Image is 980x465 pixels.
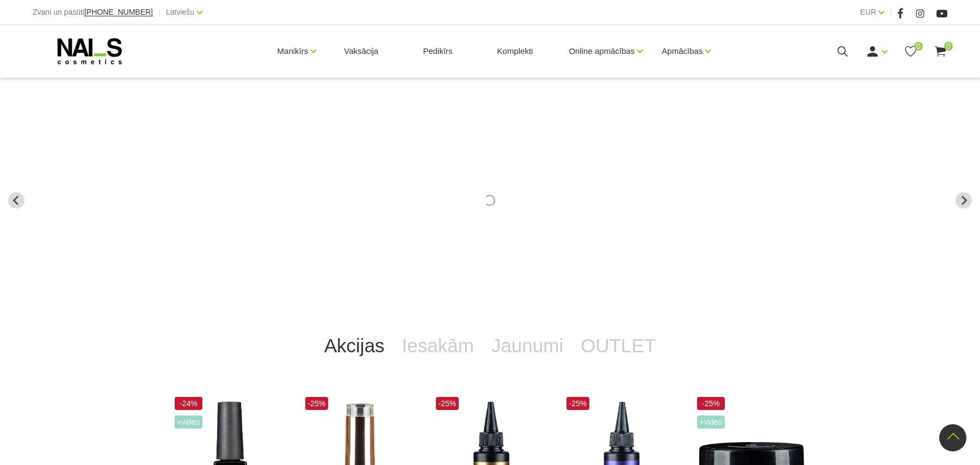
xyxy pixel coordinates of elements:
[195,76,784,324] li: 4 of 12
[33,5,153,19] div: Zvani un pasūti
[335,25,387,77] a: Vaksācija
[8,192,24,209] button: Previous slide
[414,25,461,77] a: Pedikīrs
[316,324,393,368] a: Akcijas
[890,5,892,19] span: |
[436,397,459,410] span: -25%
[904,45,917,58] a: 0
[697,397,725,410] span: -25%
[569,29,634,73] a: Online apmācības
[84,8,153,16] span: [PHONE_NUMBER]
[860,5,877,19] a: EUR
[305,397,329,410] span: -25%
[483,324,572,368] a: Jaunumi
[914,42,923,51] span: 0
[944,42,953,51] span: 0
[662,29,702,73] a: Apmācības
[158,5,161,19] span: |
[934,45,947,58] a: 0
[489,25,542,77] a: Komplekti
[393,324,483,368] a: Iesakām
[278,29,309,73] a: Manikīrs
[175,397,203,410] span: -24%
[84,8,153,16] a: [PHONE_NUMBER]
[572,324,664,368] a: OUTLET
[166,5,194,19] a: Latviešu
[956,192,972,209] button: Next slide
[566,397,590,410] span: -25%
[175,415,203,429] span: +Video
[697,415,725,429] span: +Video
